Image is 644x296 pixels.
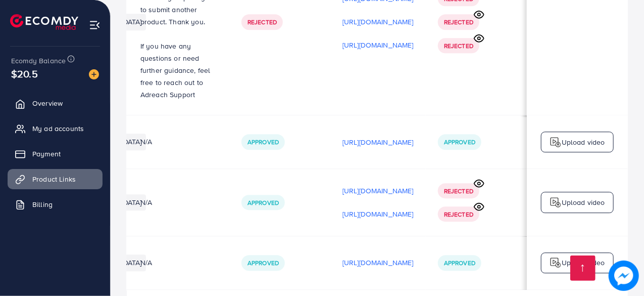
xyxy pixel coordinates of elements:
span: Rejected [444,210,473,219]
span: N/A [140,137,152,147]
span: $20.5 [11,66,38,81]
span: Approved [444,138,475,146]
span: N/A [140,197,152,207]
p: [URL][DOMAIN_NAME] [342,136,414,148]
span: Billing [32,199,53,209]
a: Billing [8,194,103,215]
img: menu [89,19,101,31]
a: Overview [8,93,103,113]
a: Product Links [8,169,103,189]
span: Ecomdy Balance [11,56,66,66]
span: Approved [247,138,279,146]
img: logo [550,196,562,208]
span: Approved [444,259,475,267]
span: Rejected [444,187,473,195]
span: My ad accounts [32,123,84,134]
p: Upload video [562,136,605,148]
span: Rejected [444,18,473,26]
img: logo [10,14,78,30]
span: Payment [32,149,61,159]
img: logo [550,257,562,269]
p: [URL][DOMAIN_NAME] [342,16,414,28]
p: Upload video [562,196,605,208]
span: N/A [140,258,152,268]
span: Rejected [444,41,473,50]
img: image [89,69,99,79]
p: [URL][DOMAIN_NAME] [342,185,414,197]
span: Product Links [32,174,76,184]
p: Upload video [562,257,605,269]
span: Rejected [247,18,277,26]
p: [URL][DOMAIN_NAME] [342,257,414,269]
a: My ad accounts [8,118,103,139]
p: If you have any questions or need further guidance, feel free to reach out to Adreach Support [140,40,217,101]
img: image [609,261,639,291]
p: [URL][DOMAIN_NAME] [342,39,414,51]
span: Approved [247,198,279,207]
img: logo [550,136,562,148]
a: Payment [8,144,103,164]
span: Approved [247,259,279,267]
p: [URL][DOMAIN_NAME] [342,208,414,220]
span: Overview [32,98,63,108]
